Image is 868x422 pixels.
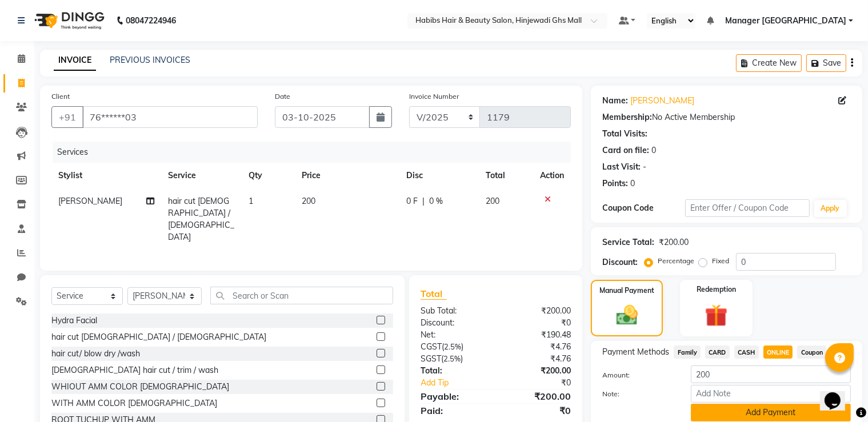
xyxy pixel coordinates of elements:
label: Client [51,91,70,102]
th: Disc [399,163,479,188]
div: WHIOUT AMM COLOR [DEMOGRAPHIC_DATA] [51,381,229,393]
span: CGST [421,341,442,352]
input: Search by Name/Mobile/Email/Code [82,106,258,128]
div: 0 [651,144,656,156]
div: [DEMOGRAPHIC_DATA] hair cut / trim / wash [51,364,218,376]
span: SGST [421,353,441,364]
span: 200 [302,196,315,206]
div: ( ) [412,353,496,365]
span: 0 % [429,195,443,207]
div: ( ) [412,341,496,353]
div: Total: [412,365,496,377]
input: Search or Scan [210,287,393,304]
span: 1 [249,196,253,206]
div: ₹0 [510,377,579,389]
label: Manual Payment [599,286,654,296]
a: Add Tip [412,377,510,389]
span: Manager [GEOGRAPHIC_DATA] [725,15,846,27]
span: Coupon [797,345,826,359]
th: Total [479,163,533,188]
th: Action [533,163,571,188]
span: 2.5% [444,342,461,351]
a: PREVIOUS INVOICES [110,55,190,65]
button: Apply [814,200,847,217]
div: ₹200.00 [659,236,689,248]
div: Card on file: [602,144,649,156]
a: [PERSON_NAME] [630,95,694,107]
span: Payment Methods [602,346,669,358]
label: Fixed [712,256,729,266]
iframe: chat widget [820,376,857,411]
span: | [422,195,425,207]
div: Discount: [602,256,638,268]
label: Invoice Number [409,91,459,102]
div: ₹4.76 [496,341,580,353]
label: Amount: [594,370,682,380]
div: ₹200.00 [496,365,580,377]
span: Family [674,345,701,359]
button: Add Payment [691,404,851,421]
span: ONLINE [763,345,793,359]
div: Name: [602,95,628,107]
div: Discount: [412,317,496,329]
span: CASH [734,345,759,359]
th: Service [161,163,242,188]
div: - [643,161,646,173]
div: hair cut/ blow dry /wash [51,348,140,360]
div: hair cut [DEMOGRAPHIC_DATA] / [DEMOGRAPHIC_DATA] [51,331,266,343]
span: Total [421,288,447,300]
div: Services [53,142,579,163]
div: Hydra Facial [51,315,97,327]
label: Date [275,91,290,102]
div: Points: [602,178,628,190]
label: Redemption [697,284,736,295]
label: Note: [594,389,682,399]
b: 08047224946 [126,5,176,37]
div: Coupon Code [602,202,685,214]
div: WITH AMM COLOR [DEMOGRAPHIC_DATA] [51,397,217,409]
div: Paid: [412,404,496,417]
div: Total Visits: [602,128,647,140]
button: Save [806,54,846,72]
span: hair cut [DEMOGRAPHIC_DATA] / [DEMOGRAPHIC_DATA] [168,196,234,242]
div: No Active Membership [602,111,851,123]
div: 0 [630,178,635,190]
span: CARD [705,345,730,359]
img: _gift.svg [698,302,735,329]
button: Create New [736,54,802,72]
span: 200 [486,196,499,206]
div: ₹4.76 [496,353,580,365]
div: Payable: [412,389,496,403]
div: ₹190.48 [496,329,580,341]
img: _cash.svg [610,303,645,328]
img: logo [29,5,107,37]
th: Qty [242,163,295,188]
label: Percentage [658,256,694,266]
div: Sub Total: [412,305,496,317]
span: [PERSON_NAME] [58,196,122,206]
input: Add Note [691,385,851,403]
a: INVOICE [54,50,96,71]
div: ₹0 [496,404,580,417]
th: Stylist [51,163,161,188]
span: 0 F [406,195,418,207]
div: Net: [412,329,496,341]
button: +91 [51,106,83,128]
div: Membership: [602,111,652,123]
div: ₹200.00 [496,389,580,403]
input: Enter Offer / Coupon Code [685,199,809,217]
div: ₹0 [496,317,580,329]
th: Price [295,163,399,188]
span: 2.5% [443,354,461,363]
div: Last Visit: [602,161,641,173]
div: ₹200.00 [496,305,580,317]
input: Amount [691,365,851,383]
div: Service Total: [602,236,654,248]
